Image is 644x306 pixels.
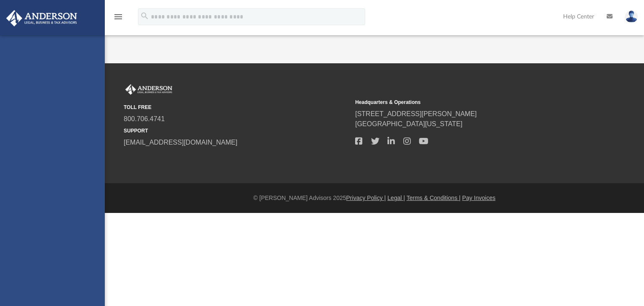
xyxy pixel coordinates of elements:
[124,115,165,122] a: 800.706.4741
[4,10,80,26] img: Anderson Advisors Platinum Portal
[124,139,237,146] a: [EMAIL_ADDRESS][DOMAIN_NAME]
[113,16,123,22] a: menu
[407,194,461,201] a: Terms & Conditions |
[105,194,644,202] div: © [PERSON_NAME] Advisors 2025
[462,194,495,201] a: Pay Invoices
[387,194,405,201] a: Legal |
[113,12,123,22] i: menu
[355,120,462,127] a: [GEOGRAPHIC_DATA][US_STATE]
[124,84,174,95] img: Anderson Advisors Platinum Portal
[346,194,386,201] a: Privacy Policy |
[355,110,477,117] a: [STREET_ADDRESS][PERSON_NAME]
[124,127,349,135] small: SUPPORT
[355,99,581,106] small: Headquarters & Operations
[140,11,149,21] i: search
[625,10,638,23] img: User Pic
[124,104,349,111] small: TOLL FREE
